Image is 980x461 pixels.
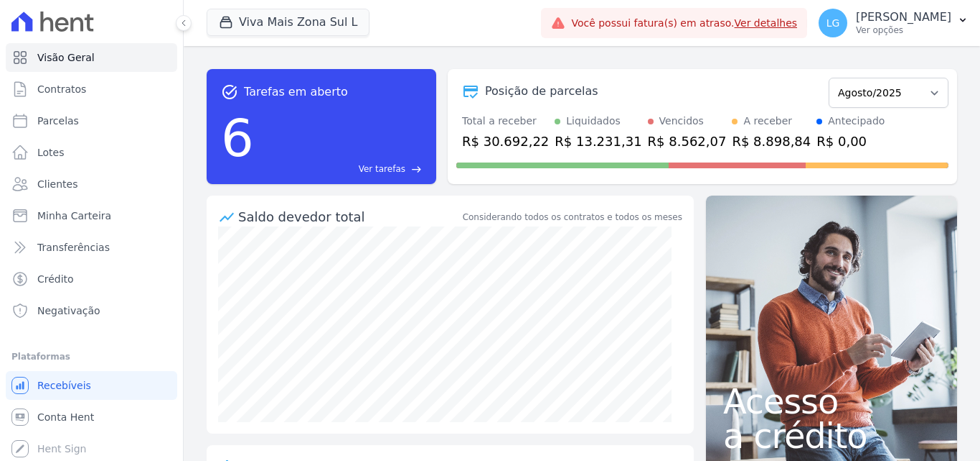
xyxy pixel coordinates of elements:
span: Lotes [37,145,65,160]
div: Vencidos [659,114,704,129]
div: Liquidados [566,114,621,129]
a: Clientes [6,170,177,198]
div: 6 [221,101,254,175]
span: Contratos [37,82,86,96]
div: R$ 0,00 [816,132,885,151]
a: Ver detalhes [735,17,798,29]
div: R$ 13.231,31 [555,132,641,151]
span: LG [826,18,840,28]
button: LG [PERSON_NAME] Ver opções [807,3,980,43]
a: Crédito [6,265,177,293]
div: R$ 30.692,22 [462,132,549,151]
span: Transferências [37,240,110,255]
span: Minha Carteira [37,209,111,223]
a: Recebíveis [6,371,177,400]
span: Crédito [37,272,74,286]
span: Negativação [37,303,100,318]
span: task_alt [221,83,238,101]
a: Conta Hent [6,403,177,432]
a: Lotes [6,138,177,167]
span: Acesso [723,384,940,419]
span: Recebíveis [37,378,91,393]
div: Posição de parcelas [485,83,598,100]
span: Conta Hent [37,410,94,424]
span: Parcelas [37,114,79,128]
p: [PERSON_NAME] [856,10,951,24]
span: Visão Geral [37,50,95,65]
div: R$ 8.898,84 [732,132,811,151]
div: Total a receber [462,114,549,129]
p: Ver opções [856,24,951,36]
span: Tarefas em aberto [244,83,348,101]
a: Transferências [6,233,177,262]
span: Você possui fatura(s) em atraso. [571,16,797,31]
span: Clientes [37,177,77,191]
div: Considerando todos os contratos e todos os meses [463,211,682,224]
a: Visão Geral [6,43,177,72]
div: Antecipado [828,114,885,129]
span: a crédito [723,419,940,453]
a: Negativação [6,296,177,325]
span: Ver tarefas [359,163,405,175]
div: Saldo devedor total [238,207,460,227]
a: Minha Carteira [6,201,177,230]
div: R$ 8.562,07 [648,132,727,151]
a: Contratos [6,75,177,104]
div: A receber [743,114,792,129]
div: Plataformas [11,348,171,365]
a: Parcelas [6,106,177,135]
span: east [411,164,422,175]
a: Ver tarefas east [260,163,422,175]
button: Viva Mais Zona Sul L [207,9,369,36]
